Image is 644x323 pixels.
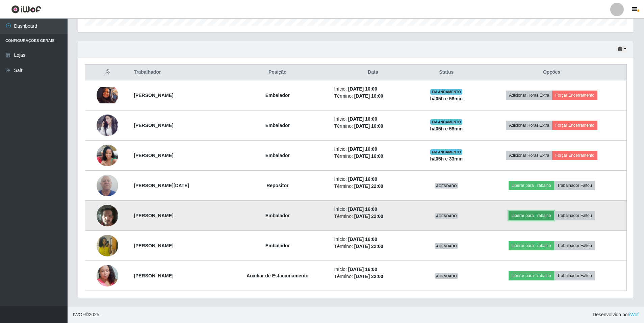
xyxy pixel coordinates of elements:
[97,201,118,230] img: 1751312410869.jpeg
[348,146,377,152] time: [DATE] 10:00
[134,153,173,158] strong: [PERSON_NAME]
[334,146,412,153] li: Início:
[334,93,412,100] li: Término:
[225,65,330,80] th: Posição
[554,271,595,280] button: Trabalhador Faltou
[354,123,383,129] time: [DATE] 16:00
[134,273,173,278] strong: [PERSON_NAME]
[334,236,412,243] li: Início:
[554,241,595,250] button: Trabalhador Faltou
[334,266,412,273] li: Início:
[134,123,173,128] strong: [PERSON_NAME]
[354,274,383,279] time: [DATE] 22:00
[265,153,290,158] strong: Embalador
[348,116,377,122] time: [DATE] 10:00
[73,311,101,318] span: © 2025 .
[430,89,462,95] span: EM ANDAMENTO
[354,183,383,189] time: [DATE] 22:00
[134,213,173,218] strong: [PERSON_NAME]
[554,181,595,190] button: Trabalhador Faltou
[554,211,595,220] button: Trabalhador Faltou
[509,211,554,220] button: Liberar para Trabalho
[334,213,412,220] li: Término:
[334,243,412,250] li: Término:
[97,226,118,265] img: 1756645044831.jpeg
[334,176,412,183] li: Início:
[506,121,552,130] button: Adicionar Horas Extra
[430,119,462,125] span: EM ANDAMENTO
[509,271,554,280] button: Liberar para Trabalho
[73,312,85,317] span: IWOF
[435,183,458,189] span: AGENDADO
[334,183,412,190] li: Término:
[134,183,189,188] strong: [PERSON_NAME][DATE]
[552,91,597,100] button: Forçar Encerramento
[134,93,173,98] strong: [PERSON_NAME]
[430,149,462,155] span: EM ANDAMENTO
[265,93,290,98] strong: Embalador
[435,273,458,279] span: AGENDADO
[11,5,41,14] img: CoreUI Logo
[430,126,463,131] strong: há 05 h e 58 min
[354,214,383,219] time: [DATE] 22:00
[348,267,377,272] time: [DATE] 16:00
[265,123,290,128] strong: Embalador
[97,171,118,200] img: 1757971105786.jpeg
[247,273,309,278] strong: Auxiliar de Estacionamento
[97,115,118,136] img: 1757034953897.jpeg
[430,96,463,101] strong: há 05 h e 58 min
[629,312,639,317] a: iWof
[97,87,118,103] img: 1756663906828.jpeg
[435,213,458,219] span: AGENDADO
[97,256,118,295] img: 1755510400416.jpeg
[266,183,288,188] strong: Repositor
[348,206,377,212] time: [DATE] 16:00
[97,141,118,170] img: 1757557261594.jpeg
[509,241,554,250] button: Liberar para Trabalho
[477,65,626,80] th: Opções
[416,65,477,80] th: Status
[334,153,412,160] li: Término:
[265,243,290,248] strong: Embalador
[435,243,458,249] span: AGENDADO
[552,121,597,130] button: Forçar Encerramento
[334,85,412,93] li: Início:
[430,156,463,161] strong: há 05 h e 33 min
[265,213,290,218] strong: Embalador
[354,244,383,249] time: [DATE] 22:00
[334,206,412,213] li: Início:
[348,86,377,92] time: [DATE] 10:00
[334,116,412,123] li: Início:
[354,93,383,99] time: [DATE] 16:00
[593,311,639,318] span: Desenvolvido por
[334,273,412,280] li: Término:
[348,176,377,182] time: [DATE] 16:00
[354,153,383,159] time: [DATE] 16:00
[506,91,552,100] button: Adicionar Horas Extra
[348,237,377,242] time: [DATE] 16:00
[506,151,552,160] button: Adicionar Horas Extra
[552,151,597,160] button: Forçar Encerramento
[130,65,225,80] th: Trabalhador
[330,65,416,80] th: Data
[509,181,554,190] button: Liberar para Trabalho
[134,243,173,248] strong: [PERSON_NAME]
[334,123,412,130] li: Término:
